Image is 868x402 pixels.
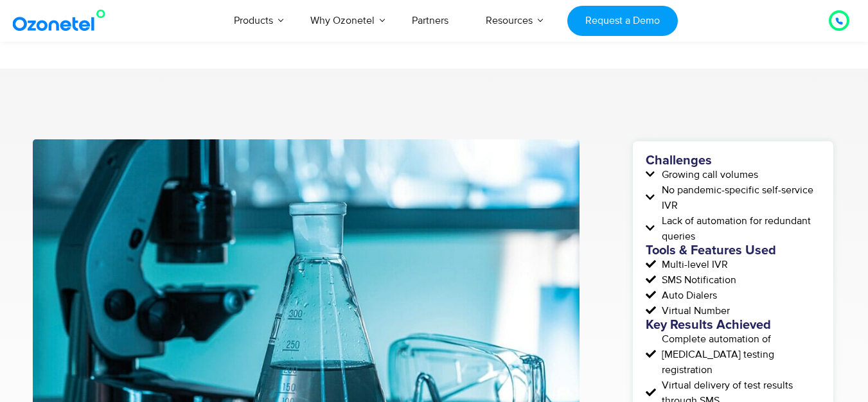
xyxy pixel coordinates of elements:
h5: Challenges [646,154,820,167]
h5: Key Results Achieved [646,319,820,331]
span: Multi-level IVR [659,257,728,272]
h5: Tools & Features Used [646,244,820,257]
span: Complete automation of [MEDICAL_DATA] testing registration [659,331,820,378]
a: Request a Demo [567,6,677,36]
span: No pandemic-specific self-service IVR [659,182,820,213]
span: SMS Notification [659,272,736,288]
span: Growing call volumes [659,167,758,182]
span: Auto Dialers [659,288,717,303]
span: Lack of automation for redundant queries [659,213,820,244]
span: Virtual Number [659,303,730,319]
